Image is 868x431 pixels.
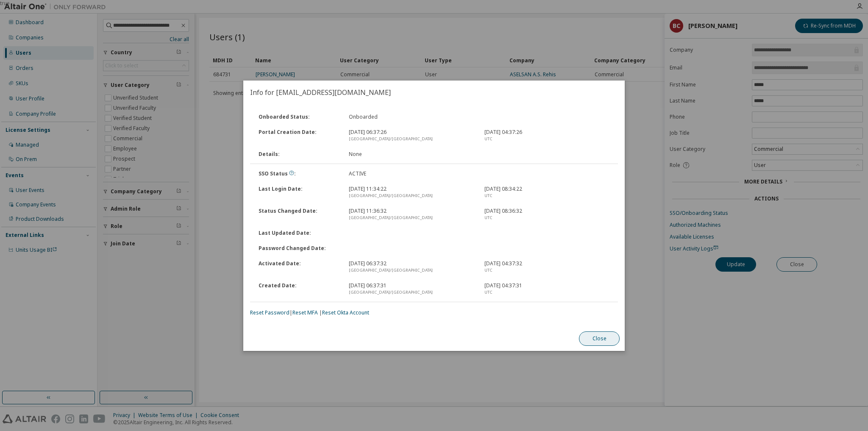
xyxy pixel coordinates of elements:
[484,267,610,274] div: UTC
[479,260,615,274] div: [DATE] 04:37:32
[253,129,344,142] div: Portal Creation Date :
[349,192,474,199] div: [GEOGRAPHIC_DATA]/[GEOGRAPHIC_DATA]
[253,282,344,296] div: Created Date :
[253,114,344,120] div: Onboarded Status :
[479,208,615,221] div: [DATE] 08:36:32
[344,208,479,221] div: [DATE] 11:36:32
[253,170,344,177] div: SSO Status :
[349,289,474,296] div: [GEOGRAPHIC_DATA]/[GEOGRAPHIC_DATA]
[479,282,615,296] div: [DATE] 04:37:31
[253,208,344,221] div: Status Changed Date :
[322,309,369,316] a: Reset Okta Account
[484,136,610,142] div: UTC
[253,186,344,199] div: Last Login Date :
[479,186,615,199] div: [DATE] 08:34:22
[292,309,318,316] a: Reset MFA
[253,230,344,236] div: Last Updated Date :
[484,214,610,221] div: UTC
[250,309,618,316] div: | |
[344,186,479,199] div: [DATE] 11:34:22
[349,214,474,221] div: [GEOGRAPHIC_DATA]/[GEOGRAPHIC_DATA]
[349,267,474,274] div: [GEOGRAPHIC_DATA]/[GEOGRAPHIC_DATA]
[344,260,479,274] div: [DATE] 06:37:32
[344,114,479,120] div: Onboarded
[344,170,479,177] div: ACTIVE
[253,151,344,158] div: Details :
[479,129,615,142] div: [DATE] 04:37:26
[253,245,344,252] div: Password Changed Date :
[484,192,610,199] div: UTC
[243,81,625,104] h2: Info for [EMAIL_ADDRESS][DOMAIN_NAME]
[250,309,289,316] a: Reset Password
[253,260,344,274] div: Activated Date :
[484,289,610,296] div: UTC
[344,129,479,142] div: [DATE] 06:37:26
[349,136,474,142] div: [GEOGRAPHIC_DATA]/[GEOGRAPHIC_DATA]
[344,151,479,158] div: None
[579,331,620,346] button: Close
[344,282,479,296] div: [DATE] 06:37:31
